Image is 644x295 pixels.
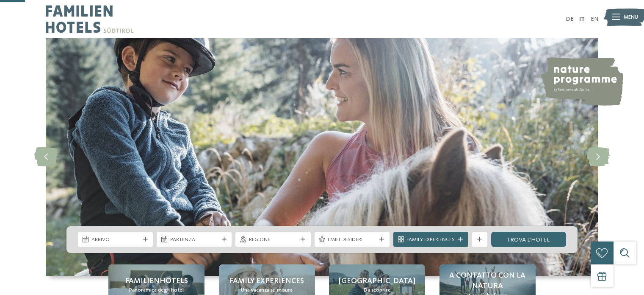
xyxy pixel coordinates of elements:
img: nature programme by Familienhotels Südtirol [539,57,623,106]
span: I miei desideri [328,236,376,244]
span: Panoramica degli hotel [129,287,184,294]
span: Familienhotels [125,276,188,287]
a: EN [591,16,598,22]
span: Family experiences [229,276,304,287]
span: Arrivo [91,236,140,244]
img: Family hotel Alto Adige: the happy family places! [46,38,598,276]
span: Partenza [170,236,218,244]
span: Regione [249,236,297,244]
span: [GEOGRAPHIC_DATA] [339,276,415,287]
a: IT [579,16,585,22]
span: A contatto con la natura [447,270,528,292]
a: DE [566,16,574,22]
span: Una vacanza su misura [241,287,293,294]
a: trova l’hotel [491,232,566,247]
span: Family Experiences [406,236,455,244]
span: Da scoprire [364,287,391,294]
span: Menu [624,14,638,21]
